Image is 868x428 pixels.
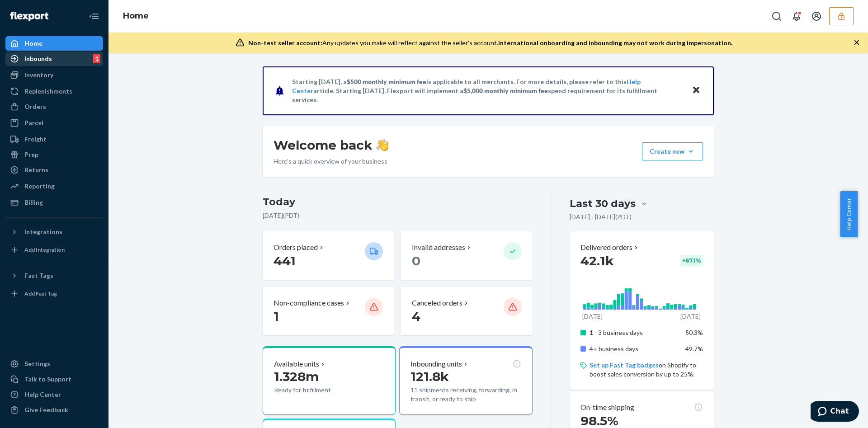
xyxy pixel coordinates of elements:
img: hand-wave emoji [376,139,389,151]
div: Talk to Support [24,375,71,384]
div: Parcel [24,118,43,127]
button: Fast Tags [5,268,103,283]
a: Returns [5,163,103,177]
img: Flexport logo [10,12,48,21]
button: Available units1.328mReady for fulfillment [263,346,396,415]
span: 0 [412,253,420,268]
p: [DATE] [680,312,701,321]
a: Orders [5,99,103,114]
a: Help Center [5,387,103,402]
iframe: Opens a widget where you can chat to one of our agents [811,401,859,423]
div: Give Feedback [24,405,68,414]
p: [DATE] ( PDT ) [263,211,533,220]
div: Reporting [24,182,55,191]
div: + 67.1 % [680,255,703,266]
a: Reporting [5,179,103,193]
span: International onboarding and inbounding may not work during impersonation. [498,39,732,47]
button: Open account menu [807,7,826,25]
a: Add Fast Tag [5,287,103,301]
span: 42.1k [580,253,614,268]
a: Home [5,36,103,51]
div: 1 [93,54,100,63]
h3: Today [263,195,533,209]
p: [DATE] - [DATE] ( PDT ) [570,212,632,221]
a: Add Integration [5,243,103,257]
div: Add Integration [24,246,65,254]
p: Starting [DATE], a is applicable to all merchants. For more details, please refer to this article... [292,77,683,104]
span: $5,000 monthly minimum fee [463,87,548,94]
a: Freight [5,132,103,146]
p: Inbounding units [410,359,462,369]
div: Returns [24,165,48,174]
span: 1.328m [274,369,319,384]
a: Home [123,11,149,21]
a: Inbounds1 [5,52,103,66]
div: Integrations [24,227,62,236]
button: Orders placed 441 [263,231,394,280]
div: Help Center [24,390,61,399]
div: Settings [24,359,50,368]
div: Billing [24,198,43,207]
p: Orders placed [274,242,318,253]
button: Close Navigation [85,7,103,25]
p: Here’s a quick overview of your business [274,157,389,166]
div: Orders [24,102,46,111]
button: Open notifications [788,7,806,25]
p: Non-compliance cases [274,298,344,308]
div: Inbounds [24,54,52,63]
span: 1 [274,309,279,324]
div: Prep [24,150,38,159]
p: 4+ business days [590,344,679,353]
a: Set up Fast Tag badges [590,361,659,369]
a: Prep [5,147,103,162]
button: Close [690,84,702,97]
button: Create new [642,142,703,160]
button: Integrations [5,225,103,239]
div: Add Fast Tag [24,290,57,297]
span: 4 [412,309,420,324]
a: Billing [5,195,103,210]
a: Parcel [5,116,103,130]
span: 50.3% [685,329,703,336]
a: Replenishments [5,84,103,99]
span: 441 [274,253,296,268]
span: Non-test seller account: [248,39,322,47]
p: On-time shipping [580,402,634,413]
ol: breadcrumbs [116,3,156,29]
p: Invalid addresses [412,242,465,253]
p: Ready for fulfillment [274,386,358,395]
div: Last 30 days [570,197,636,211]
button: Open Search Box [768,7,786,25]
div: Home [24,39,42,48]
a: Settings [5,357,103,371]
div: Replenishments [24,87,72,96]
button: Non-compliance cases 1 [263,287,394,335]
p: [DATE] [582,312,603,321]
button: Inbounding units121.8k11 shipments receiving, forwarding, in transit, or ready to ship [399,346,532,415]
button: Delivered orders [580,242,640,253]
div: Freight [24,135,47,144]
span: 49.7% [685,345,703,353]
span: 121.8k [410,369,449,384]
a: Inventory [5,68,103,82]
p: 1 - 3 business days [590,328,679,337]
p: 11 shipments receiving, forwarding, in transit, or ready to ship [410,386,521,404]
button: Help Center [840,191,858,237]
h1: Welcome back [274,137,389,153]
div: Fast Tags [24,271,53,280]
button: Talk to Support [5,372,103,386]
div: Any updates you make will reflect against the seller's account. [248,38,732,47]
div: Inventory [24,71,53,80]
p: Canceled orders [412,298,462,308]
button: Invalid addresses 0 [401,231,532,280]
button: Canceled orders 4 [401,287,532,335]
p: Available units [274,359,319,369]
span: $500 monthly minimum fee [347,78,426,85]
button: Give Feedback [5,403,103,417]
p: on Shopify to boost sales conversion by up to 25%. [590,361,703,379]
